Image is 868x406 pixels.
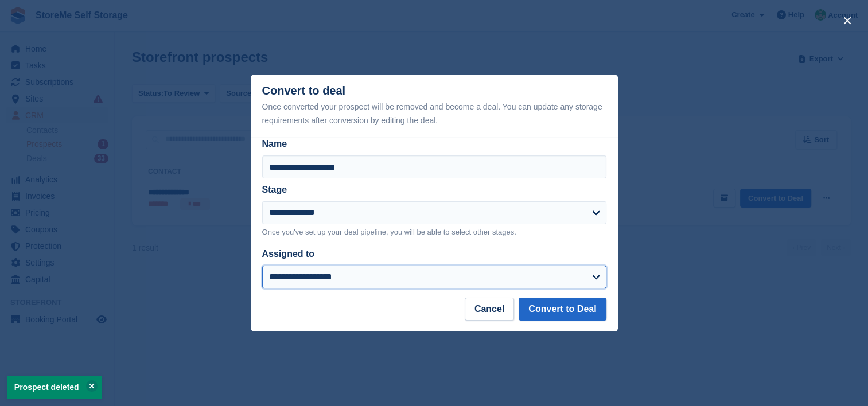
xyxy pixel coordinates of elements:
[262,137,606,151] label: Name
[262,100,606,127] div: Once converted your prospect will be removed and become a deal. You can update any storage requir...
[262,249,315,259] label: Assigned to
[7,376,102,399] p: Prospect deleted
[262,185,287,194] label: Stage
[465,298,514,321] button: Cancel
[262,227,606,238] p: Once you've set up your deal pipeline, you will be able to select other stages.
[519,298,606,321] button: Convert to Deal
[262,84,606,127] div: Convert to deal
[838,11,857,30] button: close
